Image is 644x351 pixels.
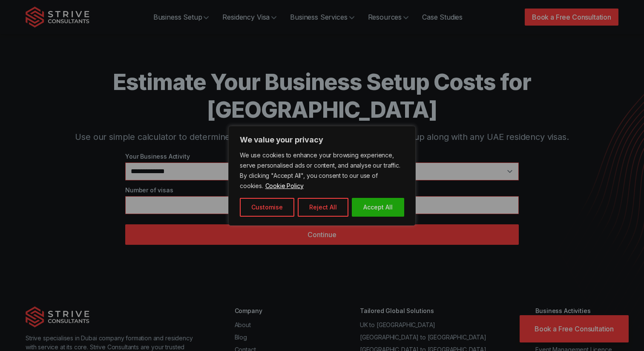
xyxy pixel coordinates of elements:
[240,135,404,145] p: We value your privacy
[265,182,304,190] a: Cookie Policy
[298,198,348,217] button: Reject All
[240,150,404,191] p: We use cookies to enhance your browsing experience, serve personalised ads or content, and analys...
[240,198,294,217] button: Customise
[228,126,416,226] div: We value your privacy
[352,198,404,217] button: Accept All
